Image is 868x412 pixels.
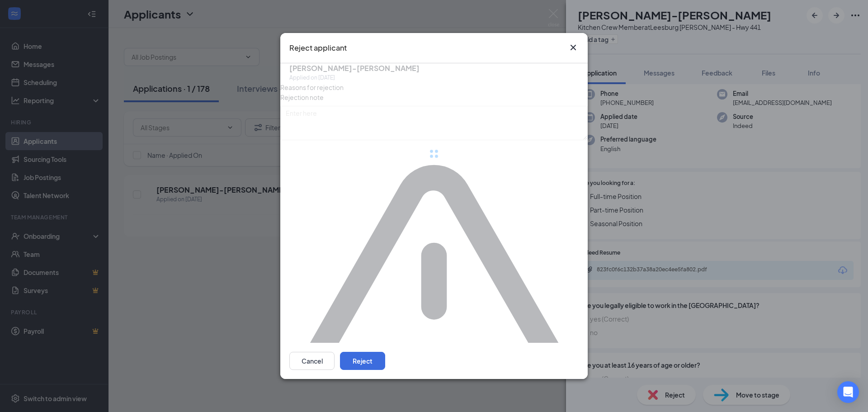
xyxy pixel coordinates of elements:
[289,42,347,54] h3: Reject applicant
[837,381,859,403] div: Open Intercom Messenger
[289,352,335,370] button: Cancel
[568,42,579,53] button: Close
[568,42,579,53] svg: Cross
[340,352,385,370] button: Reject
